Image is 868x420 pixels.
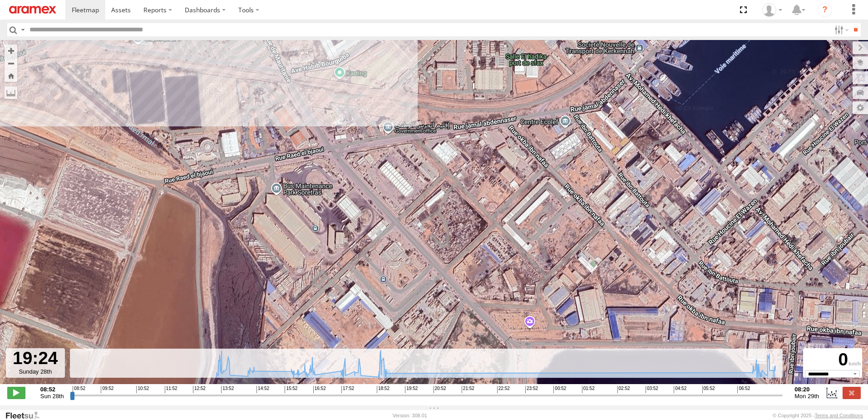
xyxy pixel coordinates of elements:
[818,3,832,17] i: ?
[73,386,85,393] span: 08:52
[804,350,861,370] div: 0
[497,386,510,393] span: 22:52
[256,386,269,393] span: 14:52
[674,386,686,393] span: 04:52
[553,386,566,393] span: 00:52
[377,386,390,393] span: 18:52
[136,386,149,393] span: 10:52
[341,386,354,393] span: 17:52
[737,386,750,393] span: 06:52
[831,23,850,36] label: Search Filter Options
[815,413,863,418] a: Terms and Conditions
[19,23,26,36] label: Search Query
[9,6,56,14] img: aramex-logo.svg
[853,101,868,114] label: Map Settings
[434,386,446,393] span: 20:52
[5,45,17,57] button: Zoom in
[843,387,861,399] label: Close
[7,387,25,399] label: Play/Stop
[759,3,785,17] div: Montassar Cheffi
[525,386,538,393] span: 23:52
[5,57,17,70] button: Zoom out
[405,386,418,393] span: 19:52
[5,411,47,420] a: Visit our Website
[462,386,474,393] span: 21:52
[5,70,17,82] button: Zoom Home
[285,386,297,393] span: 15:52
[221,386,234,393] span: 13:52
[193,386,206,393] span: 12:52
[794,386,819,393] strong: 08:20
[5,86,17,99] label: Measure
[313,386,326,393] span: 16:52
[40,393,64,400] span: Sun 28th Sep 2025
[773,413,863,418] div: © Copyright 2025 -
[101,386,113,393] span: 09:52
[617,386,630,393] span: 02:52
[582,386,595,393] span: 01:52
[794,393,819,400] span: Mon 29th Sep 2025
[646,386,658,393] span: 03:52
[393,413,427,418] div: Version: 308.01
[40,386,64,393] strong: 08:52
[702,386,715,393] span: 05:52
[165,386,178,393] span: 11:52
